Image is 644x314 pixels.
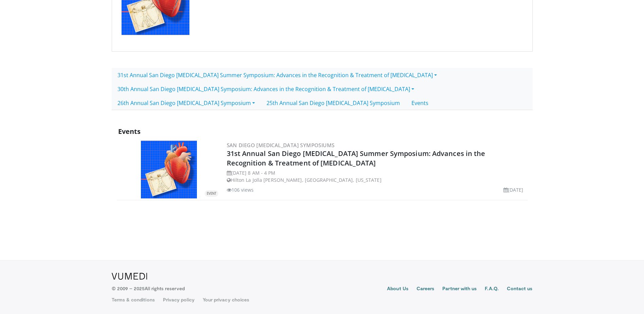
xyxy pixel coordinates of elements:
a: Terms & conditions [112,296,155,303]
a: Careers [417,285,435,293]
a: Contact us [507,285,533,293]
a: EVENT [118,141,220,198]
img: d85eb3a7-7e5a-4528-b6cf-e2b049e1a7bd.png.300x170_q85_autocrop_double_scale_upscale_version-0.2.png [141,141,197,198]
li: [DATE] [503,186,523,193]
a: 26th Annual San Diego [MEDICAL_DATA] Symposium [112,96,261,110]
a: Your privacy choices [203,296,249,303]
div: [DATE] 8 AM - 4 PM Hilton La Jolla [PERSON_NAME], [GEOGRAPHIC_DATA], [US_STATE] [227,169,526,184]
a: San Diego [MEDICAL_DATA] Symposiums [227,142,335,149]
img: VuMedi Logo [112,273,147,280]
a: 25th Annual San Diego [MEDICAL_DATA] Symposium [261,96,406,110]
a: 31st Annual San Diego [MEDICAL_DATA] Summer Symposium: Advances in the Recognition & Treatment of... [227,149,485,168]
a: F.A.Q. [485,285,498,293]
a: About Us [387,285,408,293]
small: EVENT [207,191,216,196]
a: Events [406,96,434,110]
span: All rights reserved [145,285,184,291]
li: 106 views [227,186,254,193]
p: © 2009 – 2025 [112,285,185,292]
a: Partner with us [442,285,477,293]
a: Privacy policy [163,296,195,303]
span: Events [118,127,141,136]
a: 30th Annual San Diego [MEDICAL_DATA] Symposium: Advances in the Recognition & Treatment of [MEDIC... [112,82,420,96]
a: 31st Annual San Diego [MEDICAL_DATA] Summer Symposium: Advances in the Recognition & Treatment of... [112,68,443,82]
